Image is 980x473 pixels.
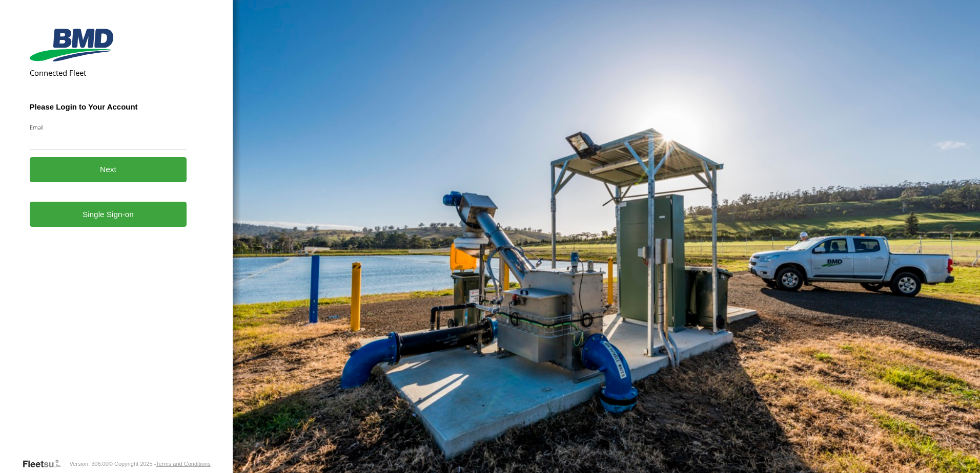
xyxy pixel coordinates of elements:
h2: Connected Fleet [30,68,187,78]
label: Email [30,123,187,131]
a: Visit our Website [22,459,69,469]
div: Version: 306.00 [69,461,108,467]
a: Terms and Conditions [156,461,210,467]
button: Next [30,157,187,182]
img: BMD [30,29,113,61]
div: © Copyright 2025 - [109,461,211,467]
h3: Please Login to Your Account [30,102,187,111]
a: Single Sign-on [30,202,187,227]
